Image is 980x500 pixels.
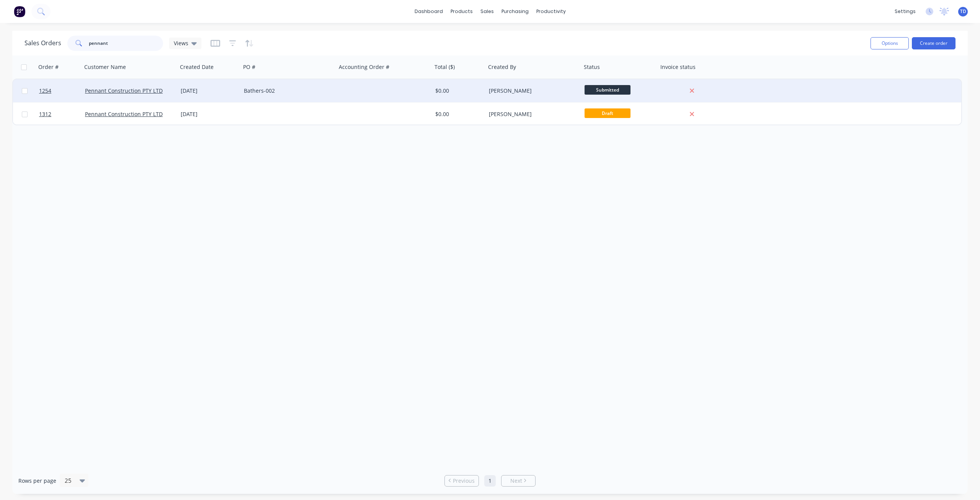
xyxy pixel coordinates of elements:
div: [DATE] [181,110,238,118]
div: Created By [488,63,516,71]
span: Next [510,477,522,485]
div: Bathers-002 [244,87,329,95]
div: sales [477,6,498,17]
span: Draft [585,108,630,118]
a: Previous page [445,477,479,485]
div: PO # [243,63,255,71]
a: dashboard [411,6,447,17]
span: 1254 [39,87,51,95]
div: Status [584,63,600,71]
button: Options [871,37,909,49]
div: Invoice status [660,63,696,71]
div: productivity [532,6,570,17]
div: purchasing [498,6,532,17]
a: Pennant Construction PTY LTD [85,87,163,94]
span: Views [174,39,188,47]
span: Submitted [585,85,630,95]
div: $0.00 [435,110,480,118]
div: Customer Name [84,63,126,71]
a: Page 1 is your current page [484,475,496,487]
span: 1312 [39,110,51,118]
div: settings [891,6,920,17]
div: products [447,6,477,17]
div: Order # [38,63,59,71]
a: Next page [501,477,535,485]
h1: Sales Orders [24,39,61,47]
div: [DATE] [181,87,238,95]
img: Factory [14,6,25,17]
div: Accounting Order # [339,63,389,71]
div: Created Date [180,63,214,71]
span: Previous [453,477,475,485]
div: [PERSON_NAME] [489,110,574,118]
ul: Pagination [441,475,539,487]
span: TD [960,8,966,15]
div: Total ($) [434,63,455,71]
a: Pennant Construction PTY LTD [85,110,163,118]
div: [PERSON_NAME] [489,87,574,95]
input: Search... [89,36,163,51]
div: $0.00 [435,87,480,95]
a: 1312 [39,103,85,126]
span: Rows per page [18,477,56,485]
a: 1254 [39,79,85,102]
button: Create order [912,37,955,49]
